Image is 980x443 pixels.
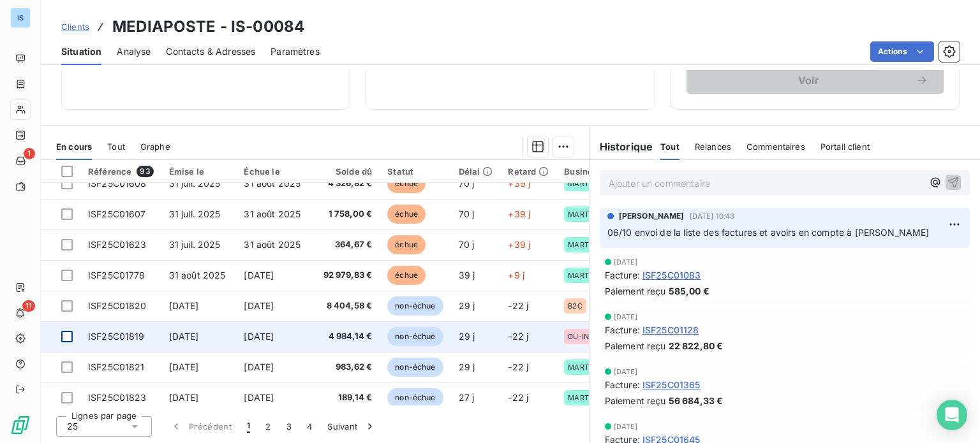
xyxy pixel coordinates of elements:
[244,166,302,177] div: Échue le
[169,270,226,280] span: 31 août 2025
[642,268,701,282] span: ISF25C01083
[669,339,724,352] span: 22 822,80 €
[387,296,443,316] span: non-échue
[169,300,199,311] span: [DATE]
[508,239,530,250] span: +39 j
[61,20,89,33] a: Clients
[239,413,258,440] button: 1
[605,284,666,298] span: Paiement reçu
[387,388,443,407] span: non-échue
[702,75,916,85] span: Voir
[605,323,640,337] span: Facture :
[695,142,731,152] span: Relances
[299,413,320,440] button: 4
[568,333,615,340] span: GU-INDIRECT
[61,22,89,32] span: Clients
[387,235,426,254] span: échue
[244,270,274,280] span: [DATE]
[88,239,147,250] span: ISF25C01623
[169,178,221,189] span: 31 juil. 2025
[318,391,372,404] span: 189,14 €
[162,413,239,440] button: Précédent
[169,239,221,250] span: 31 juil. 2025
[258,413,278,440] button: 2
[271,45,320,58] span: Paramètres
[318,300,372,312] span: 8 404,58 €
[508,178,530,189] span: +39 j
[88,166,154,177] div: Référence
[244,361,274,372] span: [DATE]
[564,166,621,177] div: Business Unit
[88,178,147,189] span: ISF25C01608
[614,423,638,430] span: [DATE]
[387,327,443,346] span: non-échue
[614,313,638,321] span: [DATE]
[459,239,475,250] span: 70 j
[690,212,735,220] span: [DATE] 10:43
[244,208,301,219] span: 31 août 2025
[279,413,299,440] button: 3
[508,300,528,311] span: -22 j
[619,210,685,222] span: [PERSON_NAME]
[387,174,426,193] span: échue
[568,210,604,218] span: MARTECH
[508,208,530,219] span: +39 j
[568,363,604,371] span: MARTECH
[112,15,304,38] h3: MEDIAPOSTE - IS-00084
[605,378,640,391] span: Facture :
[937,400,967,430] div: Open Intercom Messenger
[459,361,475,372] span: 29 j
[387,358,443,377] span: non-échue
[459,392,475,403] span: 27 j
[88,392,147,403] span: ISF25C01823
[318,361,372,374] span: 983,62 €
[88,361,145,372] span: ISF25C01821
[387,266,426,285] span: échue
[88,331,145,342] span: ISF25C01819
[459,208,475,219] span: 70 j
[387,166,443,177] div: Statut
[607,227,930,238] span: 06/10 envoi de la liste des factures et avoirs en compte à [PERSON_NAME]
[318,330,372,343] span: 4 984,14 €
[244,178,301,189] span: 31 août 2025
[244,239,301,250] span: 31 août 2025
[88,300,147,311] span: ISF25C01820
[117,45,151,58] span: Analyse
[568,272,604,279] span: MARTECH
[605,394,666,407] span: Paiement reçu
[508,361,528,372] span: -22 j
[24,148,35,159] span: 1
[169,208,221,219] span: 31 juil. 2025
[820,142,870,152] span: Portail client
[10,415,31,435] img: Logo LeanPay
[244,392,274,403] span: [DATE]
[169,361,199,372] span: [DATE]
[459,270,475,280] span: 39 j
[88,208,146,219] span: ISF25C01607
[459,300,475,311] span: 29 j
[318,238,372,251] span: 364,67 €
[605,339,666,352] span: Paiement reçu
[660,142,679,152] span: Tout
[169,392,199,403] span: [DATE]
[669,284,709,298] span: 585,00 €
[605,268,640,282] span: Facture :
[140,142,170,152] span: Graphe
[318,269,372,282] span: 92 979,83 €
[669,394,724,407] span: 56 684,33 €
[568,394,604,402] span: MARTECH
[166,45,255,58] span: Contacts & Adresses
[88,270,145,280] span: ISF25C01778
[508,392,528,403] span: -22 j
[56,142,92,152] span: En cours
[318,166,372,177] div: Solde dû
[107,142,125,152] span: Tout
[459,331,475,342] span: 29 j
[508,331,528,342] span: -22 j
[61,45,101,58] span: Situation
[244,300,274,311] span: [DATE]
[387,205,426,224] span: échue
[318,177,372,190] span: 4 326,82 €
[687,67,944,94] button: Voir
[10,8,31,28] div: IS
